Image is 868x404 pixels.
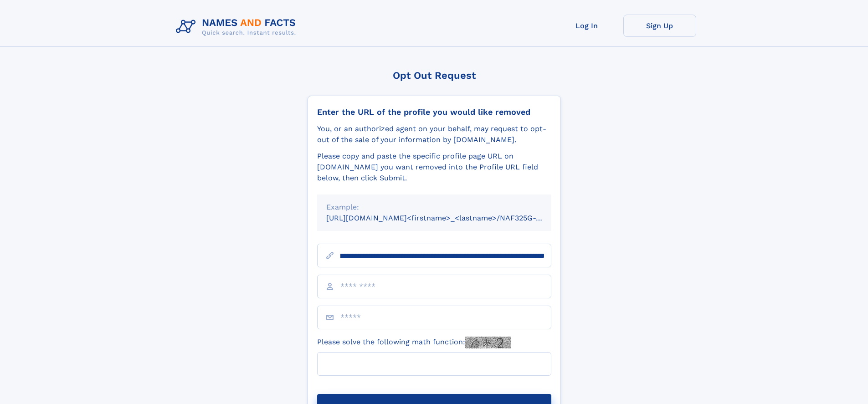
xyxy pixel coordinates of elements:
[172,15,303,39] img: Logo Names and Facts
[317,107,551,117] div: Enter the URL of the profile you would like removed
[308,70,561,81] div: Opt Out Request
[317,151,551,184] div: Please copy and paste the specific profile page URL on [DOMAIN_NAME] you want removed into the Pr...
[326,202,542,213] div: Example:
[623,15,696,37] a: Sign Up
[317,337,511,348] label: Please solve the following math function:
[550,15,623,37] a: Log In
[317,123,551,145] div: You, or an authorized agent on your behalf, may request to opt-out of the sale of your informatio...
[326,214,569,222] small: [URL][DOMAIN_NAME]<firstname>_<lastname>/NAF325G-xxxxxxxx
